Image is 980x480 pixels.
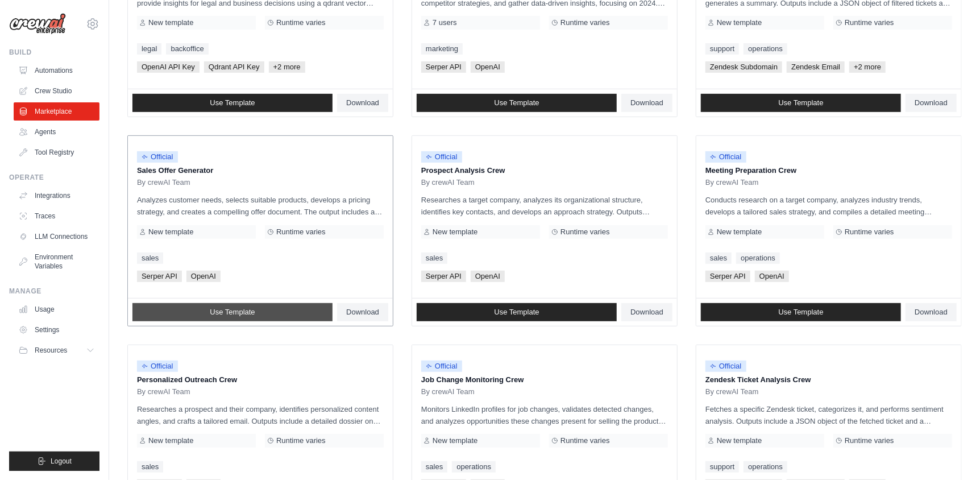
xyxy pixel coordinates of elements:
[14,82,99,100] a: Crew Studio
[421,461,447,473] a: sales
[269,61,305,73] span: +2 more
[14,321,99,339] a: Settings
[9,13,66,35] img: Logo
[471,61,505,73] span: OpenAI
[560,436,610,445] span: Runtime varies
[137,151,178,163] span: Official
[717,436,762,445] span: New template
[14,300,99,318] a: Usage
[346,98,379,107] span: Download
[705,165,952,176] p: Meeting Preparation Crew
[433,436,477,445] span: New template
[137,271,182,282] span: Serper API
[452,461,496,473] a: operations
[421,194,668,218] p: Researches a target company, analyzes its organizational structure, identifies key contacts, and ...
[621,303,672,321] a: Download
[705,461,739,473] a: support
[137,374,384,386] p: Personalized Outreach Crew
[421,43,463,55] a: marketing
[137,194,384,218] p: Analyzes customer needs, selects suitable products, develops a pricing strategy, and creates a co...
[845,227,894,237] span: Runtime varies
[14,341,99,359] button: Resources
[701,94,901,112] a: Use Template
[276,18,326,27] span: Runtime varies
[9,452,99,471] button: Logout
[9,287,99,296] div: Manage
[494,308,539,317] span: Use Template
[705,361,746,372] span: Official
[276,227,326,237] span: Runtime varies
[787,61,845,73] span: Zendesk Email
[137,403,384,427] p: Researches a prospect and their company, identifies personalized content angles, and crafts a tai...
[421,361,462,372] span: Official
[14,227,99,246] a: LLM Connections
[421,165,668,176] p: Prospect Analysis Crew
[849,61,886,73] span: +2 more
[137,43,161,55] a: legal
[148,227,193,237] span: New template
[705,374,952,386] p: Zendesk Ticket Analysis Crew
[14,187,99,205] a: Integrations
[166,43,208,55] a: backoffice
[35,346,67,355] span: Resources
[705,403,952,427] p: Fetches a specific Zendesk ticket, categorizes it, and performs sentiment analysis. Outputs inclu...
[148,436,193,445] span: New template
[137,387,190,396] span: By crewAI Team
[778,308,823,317] span: Use Template
[14,143,99,162] a: Tool Registry
[845,436,894,445] span: Runtime varies
[276,436,326,445] span: Runtime varies
[744,43,787,55] a: operations
[9,48,99,57] div: Build
[744,461,787,473] a: operations
[417,94,617,112] a: Use Template
[705,271,750,282] span: Serper API
[210,308,255,317] span: Use Template
[736,253,780,264] a: operations
[132,303,333,321] a: Use Template
[417,303,617,321] a: Use Template
[705,178,759,187] span: By crewAI Team
[137,253,163,264] a: sales
[14,61,99,80] a: Automations
[705,61,782,73] span: Zendesk Subdomain
[755,271,789,282] span: OpenAI
[433,227,477,237] span: New template
[421,253,447,264] a: sales
[906,303,957,321] a: Download
[132,94,333,112] a: Use Template
[148,18,193,27] span: New template
[14,248,99,275] a: Environment Variables
[621,94,672,112] a: Download
[630,308,663,317] span: Download
[705,151,746,163] span: Official
[705,253,732,264] a: sales
[421,403,668,427] p: Monitors LinkedIn profiles for job changes, validates detected changes, and analyzes opportunitie...
[705,194,952,218] p: Conducts research on a target company, analyzes industry trends, develops a tailored sales strate...
[471,271,505,282] span: OpenAI
[778,98,823,107] span: Use Template
[717,227,762,237] span: New template
[845,18,894,27] span: Runtime varies
[701,303,901,321] a: Use Template
[14,102,99,121] a: Marketplace
[210,98,255,107] span: Use Template
[337,94,388,112] a: Download
[346,308,379,317] span: Download
[717,18,762,27] span: New template
[137,461,163,473] a: sales
[915,98,948,107] span: Download
[494,98,539,107] span: Use Template
[51,457,72,466] span: Logout
[204,61,264,73] span: Qdrant API Key
[137,178,190,187] span: By crewAI Team
[137,61,200,73] span: OpenAI API Key
[137,165,384,176] p: Sales Offer Generator
[705,43,739,55] a: support
[915,308,948,317] span: Download
[421,374,668,386] p: Job Change Monitoring Crew
[14,123,99,141] a: Agents
[186,271,221,282] span: OpenAI
[560,18,610,27] span: Runtime varies
[421,61,466,73] span: Serper API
